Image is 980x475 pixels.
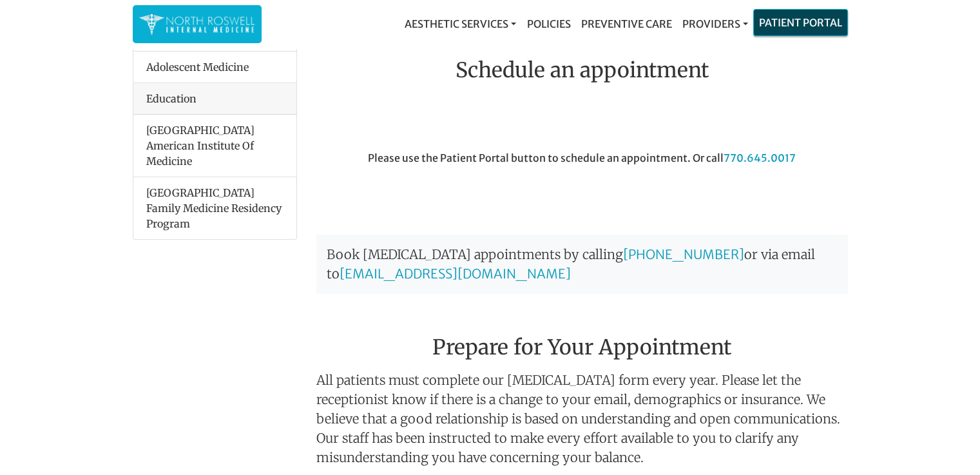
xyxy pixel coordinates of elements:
a: [PHONE_NUMBER] [623,246,744,262]
a: [EMAIL_ADDRESS][DOMAIN_NAME] [340,266,571,282]
a: Policies [521,11,575,37]
li: [GEOGRAPHIC_DATA] Family Medicine Residency Program [133,177,296,239]
a: Preventive Care [575,11,677,37]
div: Education [133,83,296,115]
a: Providers [677,11,753,37]
li: [GEOGRAPHIC_DATA] American Institute Of Medicine [133,115,296,177]
p: Book [MEDICAL_DATA] appointments by calling or via email to [316,235,848,294]
a: Patient Portal [754,10,847,35]
li: Adolescent Medicine [133,51,296,83]
p: All patients must complete our [MEDICAL_DATA] form every year. Please let the receptionist know i... [316,371,848,467]
a: 770.645.0017 [724,151,796,164]
h2: Prepare for Your Appointment [316,304,848,365]
h2: Schedule an appointment [316,58,848,82]
a: Aesthetic Services [399,11,521,37]
div: Please use the Patient Portal button to schedule an appointment. Or call [307,150,858,222]
img: North Roswell Internal Medicine [139,12,255,37]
